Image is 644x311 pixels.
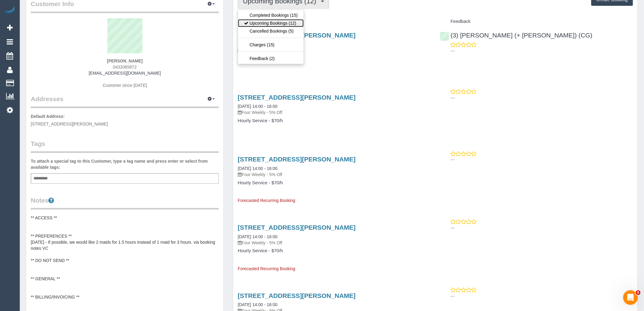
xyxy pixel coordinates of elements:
[238,41,304,49] a: Charges (15)
[31,122,108,126] span: [STREET_ADDRESS][PERSON_NAME]
[31,113,65,119] label: Default Address:
[238,292,355,299] a: [STREET_ADDRESS][PERSON_NAME]
[238,48,431,54] p: Four Weekly - 5% Off
[440,32,593,39] a: (3) [PERSON_NAME] (+ [PERSON_NAME]) (CG)
[107,58,142,63] strong: [PERSON_NAME]
[238,118,431,123] h4: Hourly Service - $70/h
[31,196,219,210] legend: Notes
[238,224,355,231] a: [STREET_ADDRESS][PERSON_NAME]
[440,19,633,24] h4: Feedback
[238,198,295,203] span: Forecasted Recurring Booking
[238,109,431,115] p: Four Weekly - 5% Off
[451,225,633,231] p: ---
[238,104,277,109] a: [DATE] 14:00 - 16:00
[238,94,355,101] a: [STREET_ADDRESS][PERSON_NAME]
[238,266,295,271] span: Forecasted Recurring Booking
[238,302,277,307] a: [DATE] 14:00 - 16:00
[238,166,277,171] a: [DATE] 14:00 - 16:00
[451,157,633,163] p: ---
[238,11,304,19] a: Completed Bookings (15)
[238,248,431,253] h4: Hourly Service - $70/h
[31,158,219,170] label: To attach a special tag to this Customer, type a tag name and press enter or select from availabl...
[103,83,147,88] span: Customer since [DATE]
[238,19,431,24] h4: Service
[89,71,161,76] a: [EMAIL_ADDRESS][DOMAIN_NAME]
[238,171,431,178] p: Four Weekly - 5% Off
[238,27,304,35] a: Cancelled Bookings (5)
[238,234,277,239] a: [DATE] 14:00 - 16:00
[238,180,431,186] h4: Hourly Service - $70/h
[238,56,431,61] h4: Hourly Service - $70/h
[451,95,633,101] p: ---
[238,19,304,27] a: Upcoming Bookings (12)
[238,240,431,246] p: Four Weekly - 5% Off
[238,156,355,163] a: [STREET_ADDRESS][PERSON_NAME]
[31,139,219,153] legend: Tags
[238,55,304,62] a: Feedback (2)
[636,290,641,295] span: 5
[4,6,16,15] img: Automaid Logo
[113,65,137,69] span: 0432065872
[451,48,633,54] p: ---
[623,290,638,305] iframe: Intercom live chat
[451,293,633,299] p: ---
